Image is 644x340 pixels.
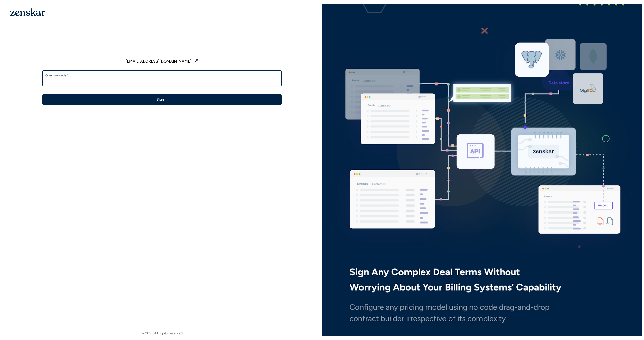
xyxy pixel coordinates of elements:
img: 1OGAJ2xQqyY4LXKgY66KYq0eOWRCkrZdAb3gUhuVAqdWPZE9SRJmCz+oDMSn4zDLXe31Ii730ItAGKgCKgCCgCikA4Av8PJUP... [10,8,45,16]
footer: © 2023 All rights reserved [2,331,322,336]
label: One-time code * [45,73,279,77]
span: [EMAIL_ADDRESS][DOMAIN_NAME] [126,58,191,64]
button: Sign In [42,94,282,105]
